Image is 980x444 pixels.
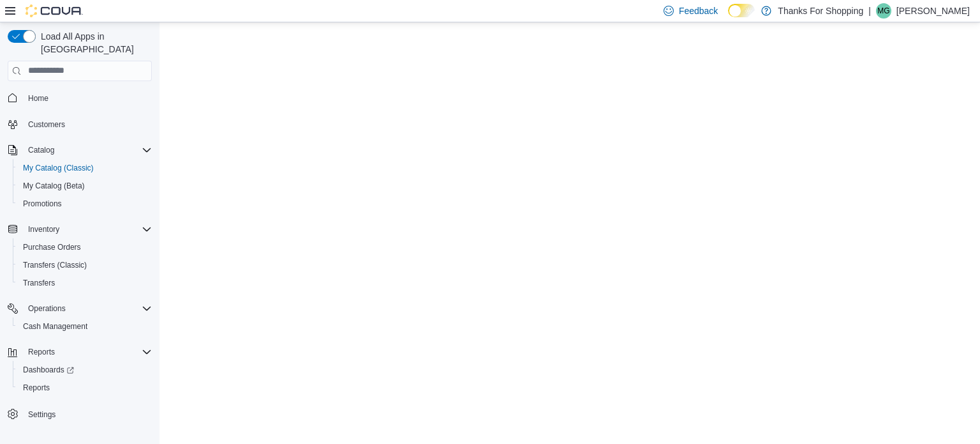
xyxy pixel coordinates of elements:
span: Dashboards [23,365,74,375]
span: Settings [28,410,56,420]
a: Transfers [18,275,60,291]
button: Purchase Orders [13,238,157,256]
span: Customers [23,116,152,132]
span: My Catalog (Beta) [18,178,152,194]
span: Home [23,90,152,106]
img: Cova [26,4,83,17]
span: Transfers [23,278,55,288]
div: Mac Gillis [876,3,891,19]
span: Transfers (Classic) [18,257,152,273]
span: Reports [23,344,152,360]
p: | [868,3,871,19]
a: Settings [23,407,61,422]
button: Catalog [3,141,157,159]
button: Inventory [23,222,64,237]
a: My Catalog (Classic) [18,160,99,176]
span: Operations [28,303,66,314]
a: Dashboards [13,361,157,379]
a: Cash Management [18,319,93,334]
span: Purchase Orders [23,242,81,252]
span: Inventory [28,224,59,234]
button: Reports [23,344,60,360]
a: My Catalog (Beta) [18,178,90,194]
button: Promotions [13,195,157,213]
a: Promotions [18,196,67,211]
span: Dark Mode [728,17,729,18]
span: Inventory [23,222,152,237]
a: Customers [23,117,70,132]
span: Purchase Orders [18,240,152,255]
a: Reports [18,380,55,395]
span: Reports [18,380,152,395]
p: Thanks For Shopping [778,3,863,19]
span: Reports [23,383,50,393]
button: Settings [3,404,157,423]
span: Settings [23,406,152,422]
span: Promotions [23,199,62,209]
button: Inventory [3,220,157,238]
span: Cash Management [23,321,87,332]
span: Catalog [28,145,54,155]
a: Home [23,91,54,106]
button: Operations [3,300,157,318]
span: Operations [23,301,152,316]
a: Transfers (Classic) [18,257,92,273]
button: Catalog [23,142,59,158]
p: [PERSON_NAME] [896,3,970,19]
span: My Catalog (Classic) [23,163,94,173]
a: Dashboards [18,362,79,378]
button: Customers [3,115,157,134]
span: Transfers (Classic) [23,260,87,270]
button: My Catalog (Beta) [13,177,157,195]
span: Customers [28,119,65,130]
button: Operations [23,301,71,316]
span: MG [877,3,889,19]
span: My Catalog (Beta) [23,181,85,191]
span: Catalog [23,142,152,158]
span: Promotions [18,196,152,211]
button: Reports [13,379,157,397]
span: Home [28,93,48,103]
button: Transfers [13,274,157,292]
button: Home [3,89,157,107]
span: Transfers [18,275,152,291]
span: Cash Management [18,319,152,334]
button: Transfers (Classic) [13,256,157,274]
span: Load All Apps in [GEOGRAPHIC_DATA] [36,30,152,56]
span: Dashboards [18,362,152,378]
button: Reports [3,343,157,361]
span: Reports [28,347,55,357]
button: My Catalog (Classic) [13,159,157,177]
button: Cash Management [13,318,157,335]
span: Feedback [679,4,718,17]
span: My Catalog (Classic) [18,160,152,176]
input: Dark Mode [728,4,755,17]
a: Purchase Orders [18,240,86,255]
